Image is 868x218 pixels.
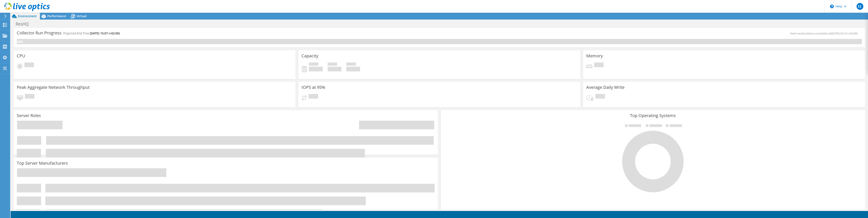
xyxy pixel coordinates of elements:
[595,94,605,100] span: Pending
[309,62,318,67] span: Used
[90,31,120,35] span: [DATE] 15:07 (+02:00)
[790,31,860,35] span: Next recalculation available at
[309,67,323,71] h4: 0 GiB
[77,14,86,18] span: Virtual
[831,31,858,35] span: [DATE] 23:12 (+02:00)
[586,85,624,90] h3: Average Daily Write
[17,54,25,58] h3: CPU
[309,94,318,100] span: Pending
[17,161,68,166] h3: Top Server Manufacturers
[328,62,337,67] span: Free
[17,85,90,90] h3: Peak Aggregate Network Throughput
[586,54,603,58] h3: Memory
[328,67,341,71] h4: 0 GiB
[830,4,834,8] svg: \n
[63,31,120,36] h4: Projected End Time:
[24,62,34,68] span: Pending
[47,14,66,18] span: Performance
[444,113,862,118] h3: Top Operating Systems
[346,67,360,71] h4: 0 GiB
[302,54,318,58] h3: Capacity
[25,94,34,100] span: Pending
[594,62,604,68] span: Pending
[346,62,356,67] span: Total
[17,113,41,118] h3: Server Roles
[302,85,325,90] h3: IOPS at 95%
[18,14,37,18] span: Environment
[14,22,35,26] h1: ResHQ
[857,3,863,10] span: EE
